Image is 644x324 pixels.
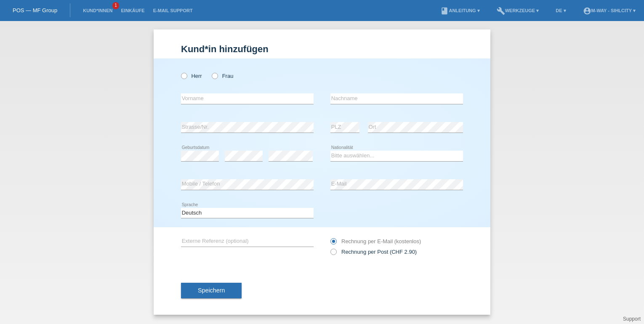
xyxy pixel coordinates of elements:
[181,73,202,79] label: Herr
[13,7,57,13] a: POS — MF Group
[149,8,197,13] a: E-Mail Support
[497,7,505,15] i: build
[623,316,641,322] a: Support
[492,8,543,13] a: buildWerkzeuge ▾
[579,8,640,13] a: account_circlem-way - Sihlcity ▾
[117,8,149,13] a: Einkäufe
[181,73,186,78] input: Herr
[181,283,242,299] button: Speichern
[583,7,591,15] i: account_circle
[212,73,233,79] label: Frau
[436,8,484,13] a: bookAnleitung ▾
[330,238,421,244] label: Rechnung per E-Mail (kostenlos)
[198,287,225,294] span: Speichern
[330,249,417,255] label: Rechnung per Post (CHF 2.90)
[440,7,449,15] i: book
[551,8,570,13] a: DE ▾
[181,44,463,54] h1: Kund*in hinzufügen
[330,238,336,249] input: Rechnung per E-Mail (kostenlos)
[79,8,117,13] a: Kund*innen
[112,2,119,9] span: 1
[212,73,217,78] input: Frau
[330,249,336,259] input: Rechnung per Post (CHF 2.90)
